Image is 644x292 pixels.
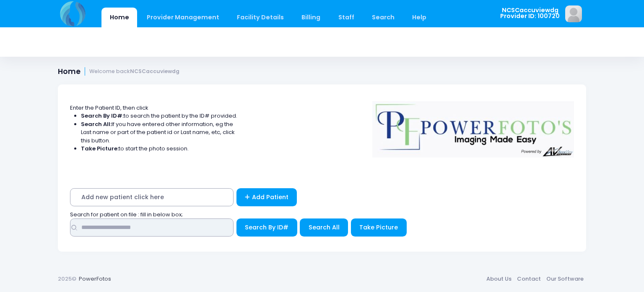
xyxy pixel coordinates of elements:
[70,188,234,206] span: Add new patient click here
[330,8,362,27] a: Staff
[81,120,112,128] strong: Search All:
[58,67,179,76] h1: Home
[309,223,340,231] span: Search All
[565,5,582,22] img: image
[483,271,514,287] a: About Us
[81,120,238,145] li: If you have entered other information, eg the Last name or part of the patient id or Last name, e...
[81,145,238,153] li: to start the photo session.
[369,95,578,158] img: Logo
[236,218,297,237] button: Search By ID#
[229,8,292,27] a: Facility Details
[404,8,435,27] a: Help
[81,112,124,120] strong: Search By ID#:
[70,210,183,218] span: Search for patient on file : fill in below box;
[101,8,137,27] a: Home
[79,275,111,283] a: PowerFotos
[359,223,398,231] span: Take Picture
[543,271,586,287] a: Our Software
[81,112,238,120] li: to search the patient by the ID# provided.
[245,223,288,231] span: Search By ID#
[293,8,329,27] a: Billing
[81,145,119,153] strong: Take Picture:
[364,8,402,27] a: Search
[300,218,348,237] button: Search All
[514,271,543,287] a: Contact
[138,8,227,27] a: Provider Management
[130,68,179,75] strong: NCSCaccuviewdg
[236,188,297,206] a: Add Patient
[500,7,560,19] span: NCSCaccuviewdg Provider ID: 100720
[89,68,179,75] small: Welcome back
[351,218,407,237] button: Take Picture
[70,104,148,112] span: Enter the Patient ID, then click
[58,275,76,283] span: 2025©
